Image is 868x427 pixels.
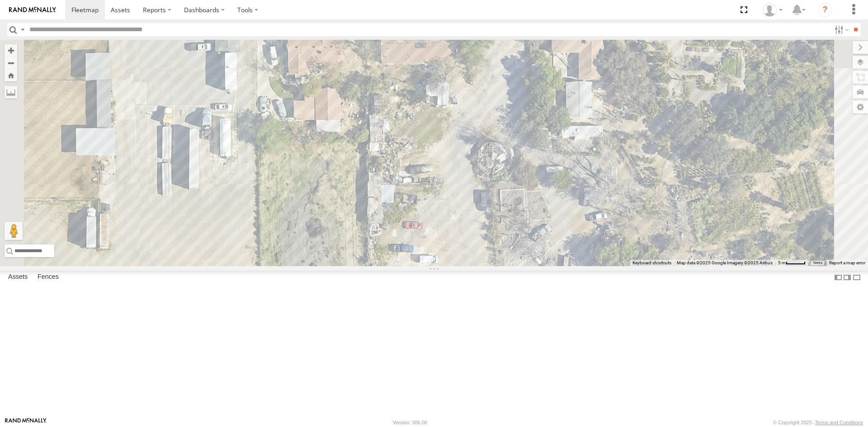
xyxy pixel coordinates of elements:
[393,420,427,425] div: Version: 306.00
[33,271,63,284] label: Fences
[775,260,808,266] button: Map Scale: 5 m per 40 pixels
[677,260,773,265] span: Map data ©2025 Google Imagery ©2025 Airbus
[5,69,17,81] button: Zoom Home
[5,86,17,99] label: Measure
[632,260,671,266] button: Keyboard shortcuts
[843,271,852,284] label: Dock Summary Table to the Right
[818,3,832,17] i: ?
[9,7,56,13] img: rand-logo.svg
[831,23,850,36] label: Search Filter Options
[5,418,47,427] a: Visit our Website
[5,44,17,56] button: Zoom in
[4,271,32,284] label: Assets
[815,420,863,425] a: Terms and Conditions
[853,101,868,113] label: Map Settings
[759,3,786,17] div: Puma Singh
[813,261,822,265] a: Terms (opens in new tab)
[829,260,865,265] a: Report a map error
[19,23,26,36] label: Search Query
[5,222,23,240] button: Drag Pegman onto the map to open Street View
[778,260,786,265] span: 5 m
[834,271,843,284] label: Dock Summary Table to the Left
[852,271,861,284] label: Hide Summary Table
[5,56,17,69] button: Zoom out
[773,420,863,425] div: © Copyright 2025 -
